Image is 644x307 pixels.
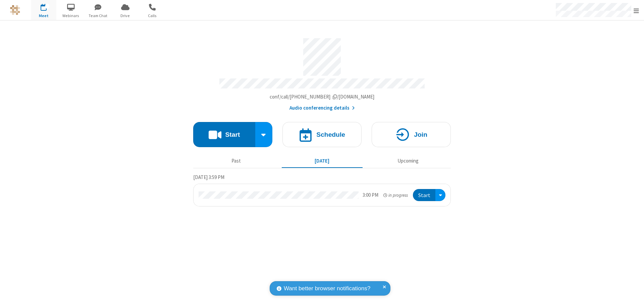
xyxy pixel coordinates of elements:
[363,191,378,199] div: 3:00 PM
[368,155,448,167] button: Upcoming
[270,93,375,101] button: Copy my meeting room linkCopy my meeting room link
[316,131,345,138] h4: Schedule
[58,13,84,19] span: Webinars
[193,33,451,112] section: Account details
[284,284,370,293] span: Want better browser notifications?
[31,13,56,19] span: Meet
[255,122,273,147] div: Start conference options
[193,173,451,207] section: Today's Meetings
[86,13,111,19] span: Team Chat
[113,13,138,19] span: Drive
[45,4,50,9] div: 1
[193,122,255,147] button: Start
[140,13,165,19] span: Calls
[383,192,408,198] em: in progress
[413,189,435,201] button: Start
[193,174,224,180] span: [DATE] 3:59 PM
[270,94,375,100] span: Copy my meeting room link
[414,131,427,138] h4: Join
[435,189,445,201] div: Open menu
[282,122,362,147] button: Schedule
[10,5,20,15] img: QA Selenium DO NOT DELETE OR CHANGE
[196,155,277,167] button: Past
[282,155,363,167] button: [DATE]
[372,122,451,147] button: Join
[289,104,355,112] button: Audio conferencing details
[225,131,240,138] h4: Start
[627,290,639,302] iframe: Chat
